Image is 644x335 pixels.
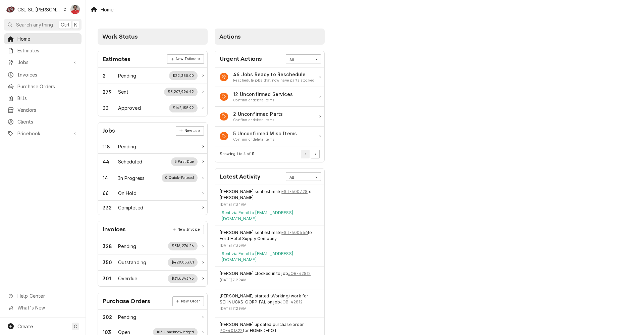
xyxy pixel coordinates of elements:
div: Card Data Filter Control [286,54,321,63]
div: Card Link Button [167,54,204,64]
div: Event Timestamp [220,243,320,248]
div: Work Status [98,310,207,324]
span: Ctrl [61,21,69,28]
div: Work Status Title [118,190,137,197]
span: Home [17,35,78,42]
a: Home [4,33,82,44]
div: Card Title [220,172,260,181]
div: Card Data [98,139,207,215]
a: Go to Help Center [4,290,82,301]
div: Work Status Count [103,314,118,321]
div: Card Link Button [176,126,204,136]
a: New Job [176,126,204,136]
div: Work Status Title [118,275,138,282]
div: Work Status Supplemental Data [171,157,198,166]
div: Work Status Title [118,104,141,111]
div: Work Status Count [103,190,118,197]
span: What's New [17,304,77,311]
div: Nicholas Faubert's Avatar [70,5,80,14]
div: All [289,175,309,180]
a: Work Status [98,186,207,201]
div: Action Item [215,127,324,146]
div: Event Details [220,293,320,314]
div: Work Status Title [118,259,147,266]
span: C [74,323,77,330]
span: Purchase Orders [17,83,78,90]
div: Card Header [215,169,324,185]
a: PO-401322 [220,328,243,334]
a: Go to Pricebook [4,128,82,139]
span: Clients [17,118,78,125]
button: Search anythingCtrlK [4,19,82,31]
div: Action Item Title [233,110,283,117]
span: Jobs [17,59,68,66]
div: Card Header [98,51,207,68]
span: Help Center [17,292,77,299]
a: New Invoice [169,225,204,234]
span: Actions [219,33,240,40]
div: Action Item Suggestion [233,78,314,83]
div: Action Item Suggestion [233,117,283,123]
div: Work Status [98,238,207,254]
span: K [74,21,77,28]
a: New Estimate [167,54,204,64]
a: Go to What's New [4,302,82,313]
div: Card Title [103,297,150,306]
div: C [6,5,15,14]
div: Event [215,267,324,289]
div: Action Item Title [233,91,293,98]
div: Action Item Title [233,71,314,78]
div: Work Status Supplemental Data [164,88,198,96]
a: Work Status [98,254,207,271]
div: Card Title [103,55,130,64]
div: Card Link Button [172,296,204,306]
div: Card Header [98,293,207,310]
div: Work Status Supplemental Data [168,274,198,283]
div: Event Details [220,189,320,222]
div: Work Status Count [103,158,118,165]
div: Event [215,185,324,226]
button: Go to Next Page [311,150,320,158]
div: Work Status Title [118,314,137,321]
a: Work Status [98,100,207,116]
div: Event String [220,230,320,242]
div: Event String [220,189,320,201]
span: Vendors [17,106,78,113]
div: Work Status Supplemental Data [168,242,198,250]
span: Search anything [16,21,53,28]
div: Card Footer: Pagination [215,146,324,162]
a: Clients [4,116,82,127]
span: Create [17,324,33,329]
a: Action Item [215,67,324,87]
div: Work Status [98,84,207,100]
div: Card Link Button [169,225,204,234]
div: Card Data Filter Control [286,172,321,181]
div: Work Status [98,154,207,170]
div: Event Timestamp [220,202,320,207]
span: Bills [17,95,78,102]
div: Work Status Count [103,72,118,79]
div: Card Data [215,67,324,146]
div: Work Status Supplemental Data [169,104,198,112]
div: Work Status Supplemental Data [168,258,198,267]
div: Card Data [98,68,207,116]
div: Card: Estimates [98,51,208,116]
a: Invoices [4,69,82,80]
span: Work Status [102,33,138,40]
div: Work Status Count [103,259,118,266]
a: Work Status [98,201,207,215]
div: Action Item Title [233,130,297,137]
div: Work Status Title [118,72,137,79]
div: CSI St. Louis's Avatar [6,5,15,14]
div: Work Status Title [118,204,143,211]
div: Event [215,289,324,318]
div: Action Item Suggestion [233,137,297,142]
div: Event String [220,322,320,334]
a: Work Status [98,271,207,286]
div: Event Timestamp [220,306,320,312]
div: Action Item [215,107,324,127]
div: Work Status Count [103,275,118,282]
div: Action Item [215,87,324,107]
